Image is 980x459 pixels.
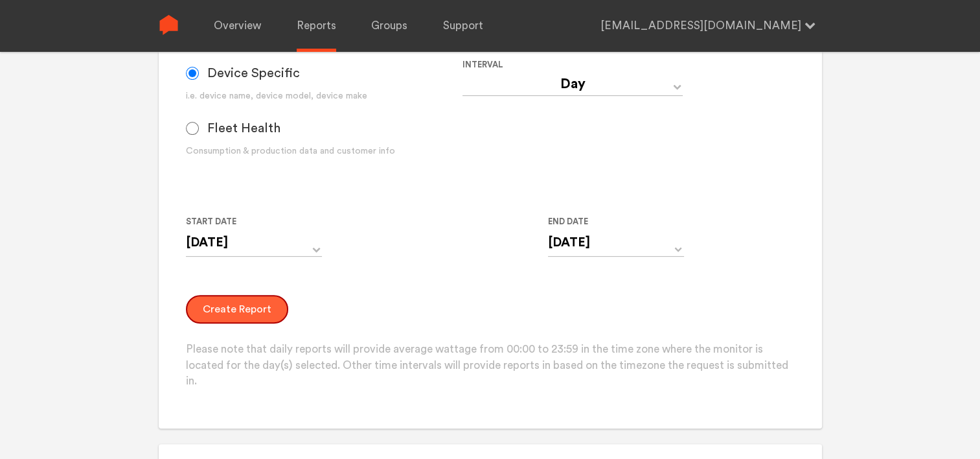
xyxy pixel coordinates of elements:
label: Interval [462,57,729,73]
div: Consumption & production data and customer info [186,145,462,158]
input: Device Specific [186,67,199,80]
p: Please note that daily reports will provide average wattage from 00:00 to 23:59 in the time zone ... [186,342,794,390]
img: Sense Logo [159,15,179,35]
label: End Date [548,214,674,230]
span: Device Specific [207,65,300,81]
label: Start Date [186,214,312,230]
input: Fleet Health [186,122,199,135]
span: Fleet Health [207,121,280,136]
div: i.e. device name, device model, device make [186,89,462,103]
button: Create Report [186,295,288,324]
